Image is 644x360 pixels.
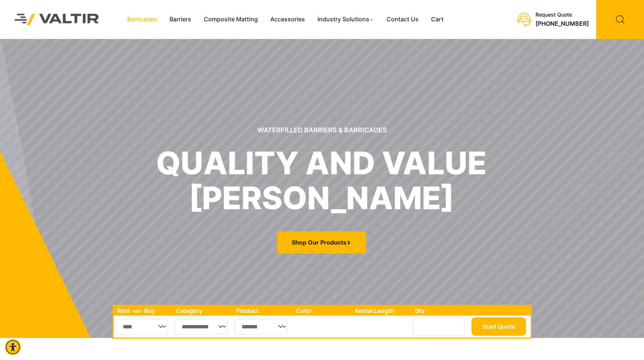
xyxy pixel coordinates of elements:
div: Accessibility Menu [5,339,21,355]
div: Request Quote [536,12,589,18]
th: Rental Length [351,306,411,316]
select: Single select [115,319,168,335]
a: Cart [425,14,450,25]
button: Start Quote [472,317,526,336]
a: Composite Matting [198,14,264,25]
th: Qty [411,306,469,316]
a: Barricades [121,14,163,25]
a: Contact Us [380,14,425,25]
a: Accessories [264,14,311,25]
a: Industry Solutions [311,14,381,25]
th: Category [172,306,233,316]
th: Product [232,306,292,316]
a: Barriers [163,14,198,25]
h1: quality and value [PERSON_NAME] [156,146,487,215]
a: call (888) 496-3625 [536,20,589,27]
img: Valtir Rentals [6,5,108,34]
select: Single select [234,319,288,335]
th: Rent -or- Buy [114,306,172,316]
select: Single select [174,319,228,335]
a: Shop Our Products [277,231,366,253]
sr7-txt: Waterfilled Barriers & Barricades [257,125,387,135]
input: Number [413,317,465,336]
th: Color [292,306,352,316]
